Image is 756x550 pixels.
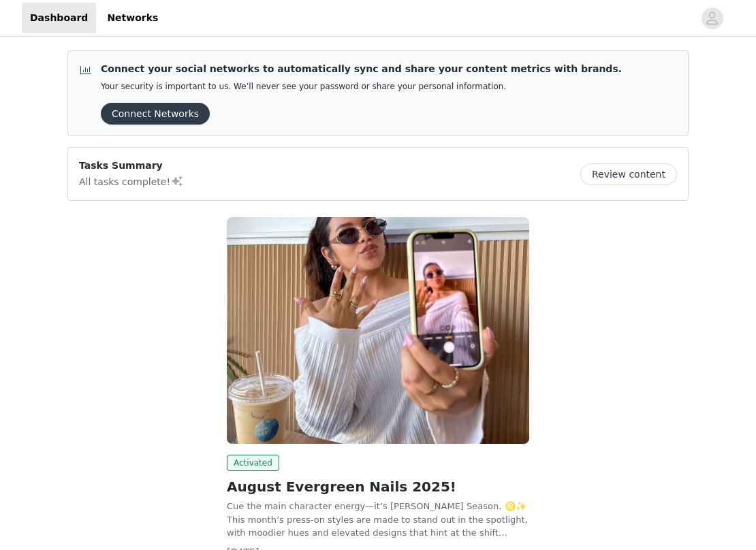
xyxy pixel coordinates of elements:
p: Your security is important to us. We’ll never see your password or share your personal information. [101,82,622,92]
p: All tasks complete! [79,173,184,189]
h2: August Evergreen Nails 2025! [227,476,529,497]
p: Cue the main character energy—it’s [PERSON_NAME] Season. ♌️✨ This month’s press-on styles are mad... [227,500,529,540]
a: Dashboard [22,3,96,33]
button: Connect Networks [101,103,210,125]
span: Activated [227,455,279,471]
p: Connect your social networks to automatically sync and share your content metrics with brands. [101,62,622,76]
a: Networks [99,3,166,33]
div: avatar [706,7,719,29]
img: Glamnetic [227,217,529,444]
p: Tasks Summary [79,159,184,173]
button: Review content [580,163,677,185]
